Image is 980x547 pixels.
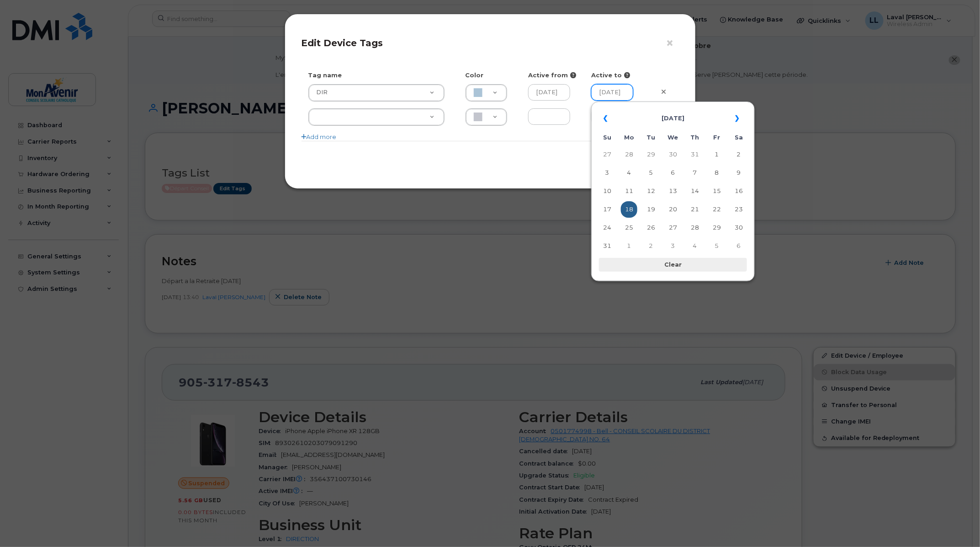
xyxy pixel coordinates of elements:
[709,165,725,181] td: 8
[621,201,637,218] td: 18
[459,71,522,80] div: Color
[621,220,637,236] td: 25
[665,238,681,254] td: 3
[665,165,681,181] td: 6
[665,183,681,199] td: 13
[665,146,681,163] td: 30
[687,165,703,181] td: 7
[687,220,703,236] td: 28
[687,183,703,199] td: 14
[599,201,615,218] td: 17
[621,165,637,181] td: 4
[599,238,615,254] td: 31
[599,165,615,181] td: 3
[687,146,703,163] td: 31
[621,107,725,129] th: [DATE]
[731,165,747,181] td: 9
[709,201,725,218] td: 22
[709,238,725,254] td: 5
[584,71,647,80] div: Active to
[599,107,615,129] th: «
[666,37,679,50] button: ×
[599,258,747,272] th: Clear
[599,220,615,236] td: 24
[521,71,584,80] div: Active from
[731,107,747,129] th: »
[731,238,747,254] td: 6
[302,133,337,140] a: Add more
[731,183,747,199] td: 16
[709,183,725,199] td: 15
[643,220,659,236] td: 26
[687,201,703,218] td: 21
[687,238,703,254] td: 4
[621,238,637,254] td: 1
[570,72,576,78] i: Fill in to restrict tag activity to this date
[643,201,659,218] td: 19
[302,71,459,80] div: Tag name
[665,201,681,218] td: 20
[665,131,681,145] th: We
[709,146,725,163] td: 1
[643,238,659,254] td: 2
[731,131,747,145] th: Sa
[709,131,725,145] th: Fr
[311,88,328,97] span: DIR
[621,131,637,145] th: Mo
[599,146,615,163] td: 27
[643,131,659,145] th: Tu
[643,146,659,163] td: 29
[621,183,637,199] td: 11
[599,131,615,145] th: Su
[731,201,747,218] td: 23
[731,220,747,236] td: 30
[624,72,630,78] i: Fill in to restrict tag activity to this date
[643,165,659,181] td: 5
[621,146,637,163] td: 28
[731,146,747,163] td: 2
[709,220,725,236] td: 29
[302,38,679,48] h4: Edit Device Tags
[643,183,659,199] td: 12
[687,131,703,145] th: Th
[599,183,615,199] td: 10
[665,220,681,236] td: 27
